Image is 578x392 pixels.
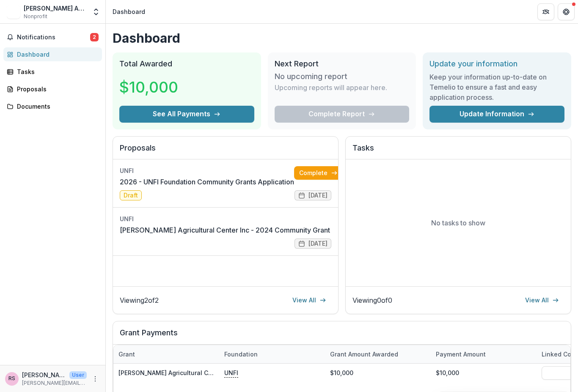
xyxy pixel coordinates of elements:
[325,345,431,363] div: Grant amount awarded
[22,370,66,379] p: [PERSON_NAME]
[119,76,183,99] h3: $10,000
[119,59,254,69] h2: Total Awarded
[325,350,403,359] div: Grant amount awarded
[287,293,331,307] a: View All
[275,72,347,81] h3: No upcoming report
[17,34,90,41] span: Notifications
[120,328,564,344] h2: Grant Payments
[294,166,343,180] a: Complete
[3,30,102,44] button: Notifications2
[119,106,254,123] button: See All Payments
[325,364,431,382] div: $10,000
[431,350,491,359] div: Payment Amount
[219,345,325,363] div: Foundation
[224,368,238,377] p: UNFI
[113,345,219,363] div: Grant
[3,99,102,113] a: Documents
[3,82,102,96] a: Proposals
[17,67,95,76] div: Tasks
[352,295,392,305] p: Viewing 0 of 0
[90,33,99,41] span: 2
[7,5,20,19] img: Chester Agricultural Center Inc
[17,85,95,93] div: Proposals
[431,218,485,228] p: No tasks to show
[120,225,330,235] a: [PERSON_NAME] Agricultural Center Inc - 2024 Community Grant
[3,47,102,61] a: Dashboard
[69,371,87,379] p: User
[429,106,564,123] a: Update Information
[275,82,387,93] p: Upcoming reports will appear here.
[352,143,564,159] h2: Tasks
[431,345,537,363] div: Payment Amount
[537,3,554,20] button: Partners
[24,4,87,13] div: [PERSON_NAME] Agricultural Center Inc
[113,30,571,46] h1: Dashboard
[429,59,564,69] h2: Update your information
[118,369,309,376] a: [PERSON_NAME] Agricultural Center Inc - 2024 Community Grant
[275,59,410,69] h2: Next Report
[429,72,564,102] h3: Keep your information up-to-date on Temelio to ensure a fast and easy application process.
[17,50,95,59] div: Dashboard
[219,350,263,359] div: Foundation
[17,102,95,111] div: Documents
[431,364,537,382] div: $10,000
[3,65,102,79] a: Tasks
[90,374,100,384] button: More
[120,177,294,187] a: 2026 - UNFI Foundation Community Grants Application
[120,143,331,159] h2: Proposals
[520,293,564,307] a: View All
[22,379,87,387] p: [PERSON_NAME][EMAIL_ADDRESS][DOMAIN_NAME]
[8,376,15,381] div: Rachel Schneider
[113,7,145,16] div: Dashboard
[90,3,102,20] button: Open entity switcher
[120,295,159,305] p: Viewing 2 of 2
[558,3,575,20] button: Get Help
[113,350,140,359] div: Grant
[109,5,149,18] nav: breadcrumb
[24,13,47,20] span: Nonprofit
